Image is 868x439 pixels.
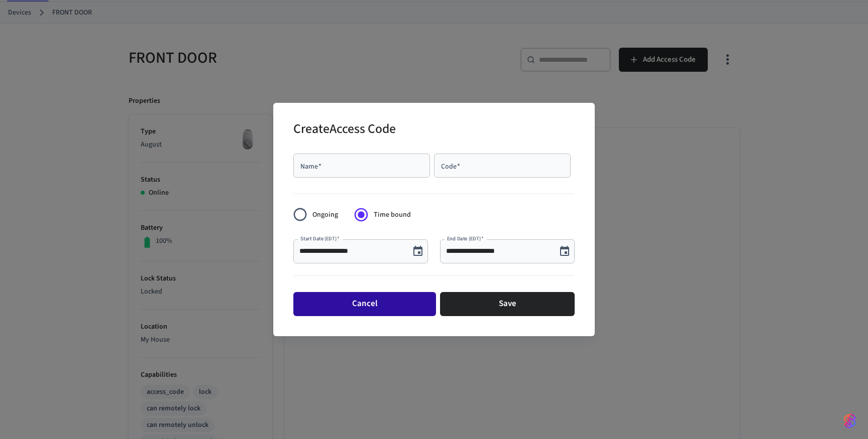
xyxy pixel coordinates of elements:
[312,210,338,220] span: Ongoing
[374,210,411,220] span: Time bound
[300,235,339,242] label: Start Date (EDT)
[293,115,396,145] h2: Create Access Code
[844,413,856,429] img: SeamLogoGradient.69752ec5.svg
[447,235,483,242] label: End Date (EDT)
[293,292,436,316] button: Cancel
[408,241,428,261] button: Choose date, selected date is Sep 18, 2025
[440,292,575,316] button: Save
[555,241,575,261] button: Choose date, selected date is Sep 18, 2025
